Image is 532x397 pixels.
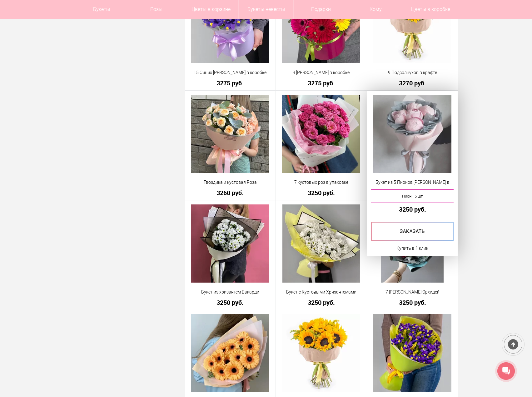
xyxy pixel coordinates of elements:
[280,299,363,306] a: 3250 руб.
[282,204,360,283] img: Букет с Кустовыми Хризантемами
[189,179,272,186] a: Гвоздика и кустовая Роза
[371,69,454,76] a: 9 Подсолнухов в крафте
[189,289,272,295] a: Букет из хризантем Бакарди
[373,314,451,392] img: Букет из ирисов и пшеницы
[189,189,272,196] a: 3260 руб.
[189,69,272,76] a: 15 Синих [PERSON_NAME] в коробке
[373,95,451,173] img: Букет из 5 Пионов Сара Бернар в упаковке
[191,314,269,392] img: 11 Оранжевых Гербер
[189,80,272,86] a: 3275 руб.
[371,179,454,186] a: Букет из 5 Пионов [PERSON_NAME] в упаковке
[191,204,269,283] img: Букет из хризантем Бакарди
[371,206,454,213] a: 3250 руб.
[282,314,360,392] img: 9 Подсолнухов в дизайнерском крафте
[371,299,454,306] a: 3250 руб.
[396,244,428,252] a: Купить в 1 клик
[280,69,363,76] a: 9 [PERSON_NAME] в коробке
[371,189,454,203] a: Пион - 5 шт
[280,179,363,186] a: 7 кустовых роз в упаковке
[371,289,454,295] a: 7 [PERSON_NAME] Орхидей
[371,80,454,86] a: 3270 руб.
[191,95,269,173] img: Гвоздика и кустовая Роза
[280,80,363,86] a: 3275 руб.
[280,189,363,196] a: 3250 руб.
[280,289,363,295] a: Букет с Кустовыми Хризантемами
[282,95,360,173] img: 7 кустовых роз в упаковке
[189,299,272,306] a: 3250 руб.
